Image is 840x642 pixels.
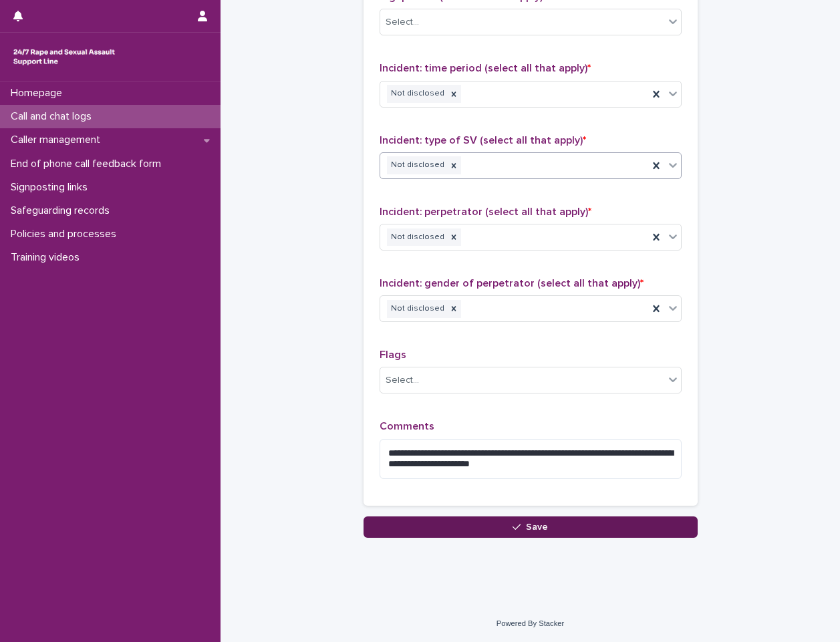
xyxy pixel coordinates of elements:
[364,516,698,538] button: Save
[380,278,644,289] span: Incident: gender of perpetrator (select all that apply)
[5,110,102,123] p: Call and chat logs
[5,204,120,217] p: Safeguarding records
[5,228,127,240] p: Policies and processes
[11,43,118,70] img: rhQMoQhaT3yELyF149Cw
[5,134,111,146] p: Caller management
[380,349,406,360] span: Flags
[5,251,90,264] p: Training videos
[5,87,73,100] p: Homepage
[387,300,446,318] div: Not disclosed
[497,619,564,627] a: Powered By Stacker
[387,156,446,174] div: Not disclosed
[526,522,548,532] span: Save
[387,85,446,103] div: Not disclosed
[5,181,98,194] p: Signposting links
[387,228,446,247] div: Not disclosed
[5,158,172,170] p: End of phone call feedback form
[380,63,591,73] span: Incident: time period (select all that apply)
[386,373,419,387] div: Select...
[380,206,591,217] span: Incident: perpetrator (select all that apply)
[380,421,434,432] span: Comments
[380,135,586,146] span: Incident: type of SV (select all that apply)
[386,15,419,29] div: Select...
